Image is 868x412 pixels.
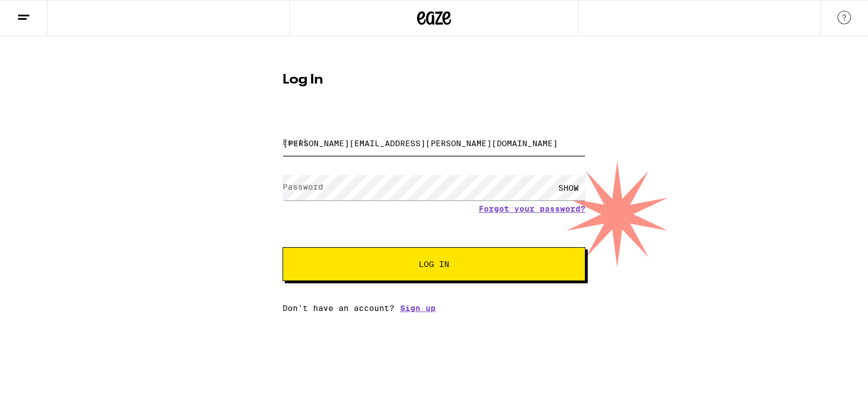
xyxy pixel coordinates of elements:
label: Email [283,138,308,147]
div: Don't have an account? [283,304,585,313]
h1: Log In [283,73,585,87]
label: Password [283,182,323,191]
span: Log In [419,260,449,268]
a: Sign up [400,304,436,313]
span: Help [25,8,49,18]
button: Log In [283,247,585,281]
input: Email [283,130,585,156]
div: SHOW [552,175,585,200]
a: Forgot your password? [479,204,585,213]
